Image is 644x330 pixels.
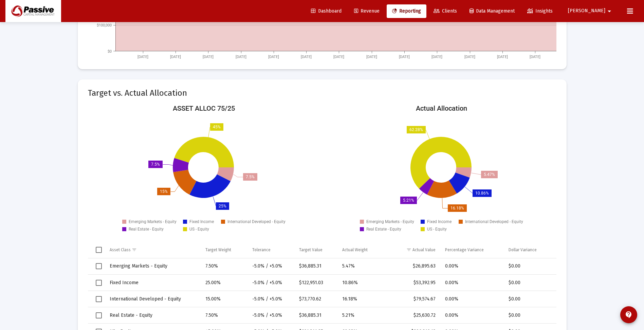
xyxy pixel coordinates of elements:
[389,279,436,286] div: $53,392.95
[568,8,605,14] span: [PERSON_NAME]
[427,227,447,232] text: US - Equity
[412,247,436,253] div: Actual Value
[252,263,290,270] div: -5.0% / +5.0%
[465,219,523,224] text: International Developed - Equity
[160,189,168,194] text: 15%
[366,55,377,59] text: [DATE]
[105,242,201,258] td: Column Asset Class
[213,125,221,129] text: 45%
[110,247,131,253] div: Asset Class
[105,307,201,324] td: Real Estate - Equity
[399,55,410,59] text: [DATE]
[105,291,201,307] td: International Developed - Equity
[403,198,414,203] text: 5.21%
[527,8,553,14] span: Insights
[406,247,411,252] span: Show filter options for column 'Actual Value'
[427,219,452,224] text: Fixed Income
[342,312,380,319] div: 5.21%
[484,172,495,177] text: 5.47%
[205,279,243,286] div: 25.00%
[311,8,342,14] span: Dashboard
[333,55,344,59] text: [DATE]
[409,127,423,132] text: 62.28%
[440,242,504,258] td: Column Percentage Variance
[445,312,499,319] div: 0.00%
[205,296,243,302] div: 15.00%
[189,227,209,232] text: US - Equity
[509,312,550,319] div: $0.00
[504,242,556,258] td: Column Dollar Variance
[299,263,333,270] div: $36,885.31
[227,219,286,224] text: International Developed - Equity
[445,279,499,286] div: 0.00%
[88,90,187,96] mat-card-title: Target vs. Actual Allocation
[450,206,464,210] text: 16.18%
[384,242,440,258] td: Column Actual Value
[428,4,462,18] a: Clients
[342,247,368,253] div: Actual Weight
[96,312,102,318] div: Select row
[203,55,214,59] text: [DATE]
[299,296,333,302] div: $73,770.62
[497,55,508,59] text: [DATE]
[108,49,112,54] text: $0
[299,312,333,319] div: $36,885.31
[170,55,181,59] text: [DATE]
[172,104,235,112] text: ASSET ALLOC 75/25
[354,8,380,14] span: Revenue
[445,247,484,253] div: Percentage Variance
[252,312,290,319] div: -5.0% / +5.0%
[445,296,499,302] div: 0.00%
[299,247,323,253] div: Target Value
[416,104,467,112] text: Actual Allocation
[246,175,255,179] text: 7.5%
[389,312,436,319] div: $25,630.72
[205,312,243,319] div: 7.50%
[337,242,384,258] td: Column Actual Weight
[151,162,160,167] text: 7.5%
[389,263,436,270] div: $26,895.63
[96,247,102,253] div: Select all
[137,55,148,59] text: [DATE]
[366,227,401,232] text: Real Estate - Equity
[625,311,633,319] mat-icon: contact_support
[306,4,347,18] a: Dashboard
[342,263,380,270] div: 5.47%
[11,4,56,18] img: Dashboard
[301,55,312,59] text: [DATE]
[105,258,201,275] td: Emerging Markets - Equity
[219,204,226,208] text: 25%
[530,55,540,59] text: [DATE]
[560,4,622,18] button: [PERSON_NAME]
[434,8,457,14] span: Clients
[605,4,613,18] mat-icon: arrow_drop_down
[205,263,243,270] div: 7.50%
[97,23,112,27] text: $100,000
[105,275,201,291] td: Fixed Income
[294,242,337,258] td: Column Target Value
[464,4,520,18] a: Data Management
[252,279,290,286] div: -5.0% / +5.0%
[475,191,489,196] text: 10.86%
[252,247,271,253] div: Tolerance
[129,219,177,224] text: Emerging Markets - Equity
[201,242,247,258] td: Column Target Weight
[236,55,246,59] text: [DATE]
[470,8,515,14] span: Data Management
[96,280,102,286] div: Select row
[205,247,231,253] div: Target Weight
[509,247,537,253] div: Dollar Variance
[389,296,436,302] div: $79,574.67
[342,296,380,302] div: 16.18%
[247,242,294,258] td: Column Tolerance
[299,279,333,286] div: $122,951.03
[445,263,499,270] div: 0.00%
[464,55,475,59] text: [DATE]
[349,4,385,18] a: Revenue
[387,4,426,18] a: Reporting
[189,219,214,224] text: Fixed Income
[96,296,102,302] div: Select row
[132,247,137,252] span: Show filter options for column 'Asset Class'
[392,8,421,14] span: Reporting
[129,227,164,232] text: Real Estate - Equity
